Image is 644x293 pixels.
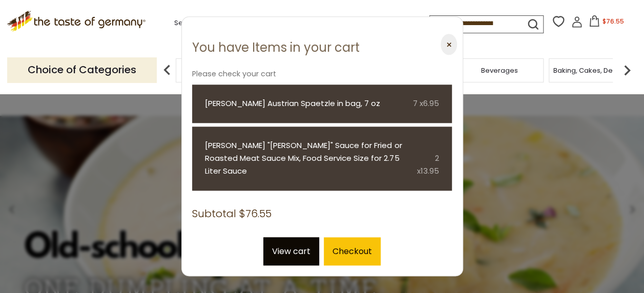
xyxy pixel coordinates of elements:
[192,68,360,80] p: Please check your cart
[263,237,319,265] a: View cart
[481,67,518,74] a: Beverages
[7,57,157,82] p: Choice of Categories
[205,98,408,111] a: [PERSON_NAME] Austrian Spaetzle in bag, 7 oz
[553,67,633,74] a: Baking, Cakes, Desserts
[192,40,360,55] h3: You have Items in your cart
[585,15,628,31] button: $76.55
[441,34,456,55] button: ⨉
[205,139,414,178] a: [PERSON_NAME] "[PERSON_NAME]" Sauce for Fried or Roasted Meat Sauce Mix, Food Service Size for 2....
[408,98,439,111] div: 7 x
[421,165,439,176] span: 13.95
[239,206,272,221] span: $76.55
[423,98,439,109] span: 6.95
[174,17,210,29] a: Seasons
[157,60,177,80] img: previous arrow
[617,60,637,80] img: next arrow
[192,206,236,221] span: Subtotal
[414,139,439,178] div: 2 x
[324,237,381,265] a: Checkout
[602,17,624,26] span: $76.55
